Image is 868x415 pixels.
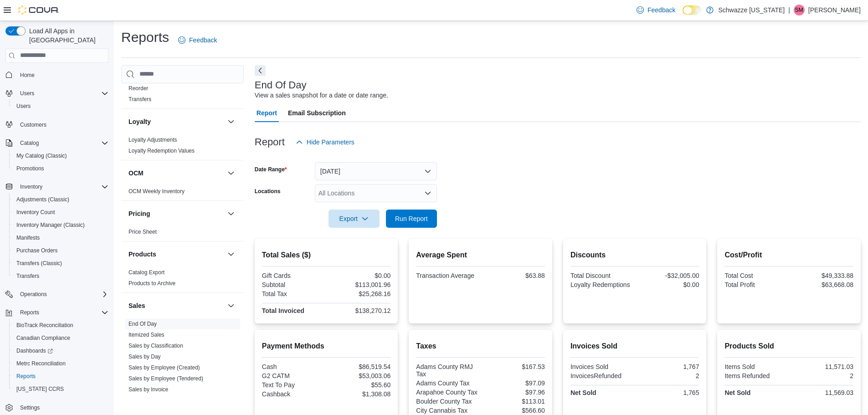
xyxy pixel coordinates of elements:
[307,138,354,147] span: Hide Parameters
[16,196,69,203] span: Adjustments (Classic)
[16,221,85,229] span: Inventory Manager (Classic)
[16,322,73,329] span: BioTrack Reconciliation
[262,290,324,297] div: Total Tax
[637,372,699,379] div: 2
[262,341,391,352] h2: Payment Methods
[128,209,150,218] h3: Pricing
[16,119,108,130] span: Customers
[226,168,236,179] button: OCM
[226,208,236,219] button: Pricing
[255,166,287,173] label: Date Range
[262,363,324,370] div: Cash
[20,291,47,298] span: Operations
[416,363,478,378] div: Adams County RMJ Tax
[16,334,70,342] span: Canadian Compliance
[9,193,112,206] button: Adjustments (Classic)
[13,194,108,205] span: Adjustments (Classic)
[16,181,108,192] span: Inventory
[416,398,478,405] div: Boulder County Tax
[128,137,177,143] a: Loyalty Adjustments
[13,333,108,343] span: Canadian Compliance
[18,5,59,15] img: Cova
[13,358,69,369] a: Metrc Reconciliation
[724,363,787,370] div: Items Sold
[16,360,66,367] span: Metrc Reconciliation
[128,96,151,102] a: Transfers
[13,333,74,343] a: Canadian Compliance
[2,288,112,301] button: Operations
[647,5,675,15] span: Feedback
[328,272,390,279] div: $0.00
[13,232,43,243] a: Manifests
[9,149,112,162] button: My Catalog (Classic)
[128,148,195,154] a: Loyalty Redemption Values
[13,258,108,269] span: Transfers (Classic)
[128,343,183,349] a: Sales by Classification
[128,364,200,371] span: Sales by Employee (Created)
[128,117,224,126] button: Loyalty
[128,321,157,327] a: End Of Day
[16,102,31,110] span: Users
[570,341,699,352] h2: Invoices Sold
[483,379,545,387] div: $97.09
[13,101,34,112] a: Users
[121,267,244,292] div: Products
[128,269,164,276] span: Catalog Export
[128,364,200,371] a: Sales by Employee (Created)
[13,384,108,395] span: Washington CCRS
[16,307,108,318] span: Reports
[570,272,633,279] div: Total Discount
[2,180,112,193] button: Inventory
[121,186,244,200] div: OCM
[16,385,64,393] span: [US_STATE] CCRS
[416,379,478,387] div: Adams County Tax
[128,209,224,218] button: Pricing
[292,133,358,151] button: Hide Parameters
[20,90,34,97] span: Users
[16,88,38,99] button: Users
[570,363,633,370] div: Invoices Sold
[570,250,699,261] h2: Discounts
[16,119,50,130] a: Customers
[315,162,437,180] button: [DATE]
[128,85,148,92] span: Reorder
[16,402,43,413] a: Settings
[121,134,244,160] div: Loyalty
[13,150,71,161] a: My Catalog (Classic)
[226,300,236,311] button: Sales
[2,87,112,100] button: Users
[16,165,44,172] span: Promotions
[262,381,324,389] div: Text To Pay
[128,332,164,338] a: Itemized Sales
[9,219,112,231] button: Inventory Manager (Classic)
[13,258,66,269] a: Transfers (Classic)
[334,210,374,228] span: Export
[13,150,108,161] span: My Catalog (Classic)
[9,383,112,395] button: [US_STATE] CCRS
[9,344,112,357] a: Dashboards
[226,249,236,260] button: Products
[9,206,112,219] button: Inventory Count
[328,372,390,379] div: $53,003.06
[13,371,39,382] a: Reports
[128,280,175,287] span: Products to Archive
[483,363,545,370] div: $167.53
[288,104,346,122] span: Email Subscription
[128,169,224,178] button: OCM
[788,5,790,15] p: |
[328,381,390,389] div: $55.60
[570,389,596,396] strong: Net Sold
[255,91,388,100] div: View a sales snapshot for a date or date range.
[424,190,431,197] button: Open list of options
[262,307,304,314] strong: Total Invoiced
[20,72,35,79] span: Home
[128,136,177,143] span: Loyalty Adjustments
[724,389,750,396] strong: Net Sold
[329,210,380,228] button: Export
[128,228,157,236] span: Price Sheet
[16,402,108,413] span: Settings
[262,390,324,398] div: Cashback
[9,319,112,332] button: BioTrack Reconciliation
[328,290,390,297] div: $25,268.16
[128,188,185,195] span: OCM Weekly Inventory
